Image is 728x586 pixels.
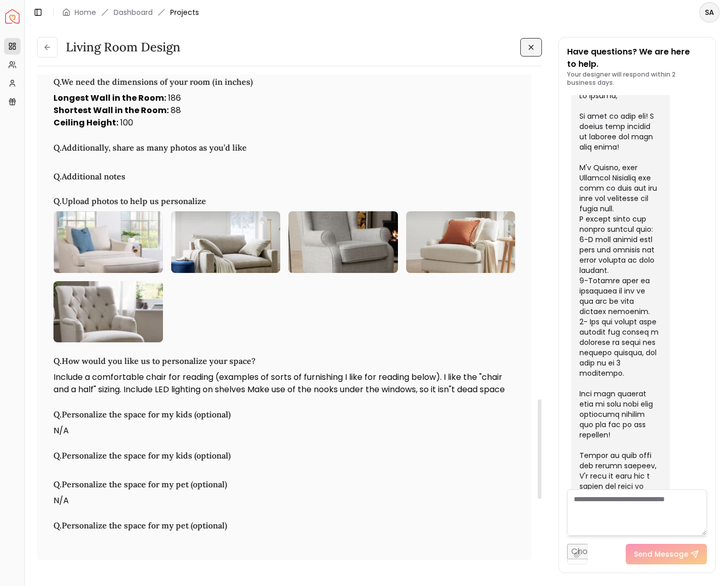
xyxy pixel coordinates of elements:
[53,355,515,367] h3: Q. How would you like us to personalize your space?
[53,92,166,104] strong: Longest Wall in the Room :
[53,117,515,129] p: 100
[699,2,720,23] button: SA
[53,371,515,396] p: Include a comfortable chair for reading (examples of sorts of furnishing I like for reading below...
[53,408,515,420] h3: Q. Personalize the space for my kids (optional)
[53,92,515,104] p: 186
[53,211,163,273] img: file
[53,495,515,507] p: N/A
[53,195,515,207] h3: Q. Upload photos to help us personalize
[406,211,516,273] img: file
[62,7,199,17] nav: breadcrumb
[700,3,719,22] span: SA
[66,39,180,56] h3: Living Room Design
[53,117,118,129] strong: Ceiling Height :
[75,7,96,17] a: Home
[170,7,199,17] span: Projects
[171,211,281,273] img: file
[53,478,515,490] h3: Q. Personalize the space for my pet (optional)
[5,9,20,24] img: Spacejoy Logo
[567,70,707,87] p: Your designer will respond within 2 business days.
[288,211,398,273] img: file
[53,170,515,182] h3: Q. Additional notes
[53,281,163,343] img: file
[53,104,169,116] strong: Shortest Wall in the Room :
[53,449,515,462] h3: Q. Personalize the space for my kids (optional)
[53,104,515,117] p: 88
[114,7,153,17] a: Dashboard
[53,519,515,532] h3: Q. Personalize the space for my pet (optional)
[53,425,515,437] p: N/A
[53,141,515,154] h3: Q. Additionally, share as many photos as you’d like
[5,9,20,24] a: Spacejoy
[567,46,707,70] p: Have questions? We are here to help.
[53,76,515,88] h3: Q. We need the dimensions of your room (in inches)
